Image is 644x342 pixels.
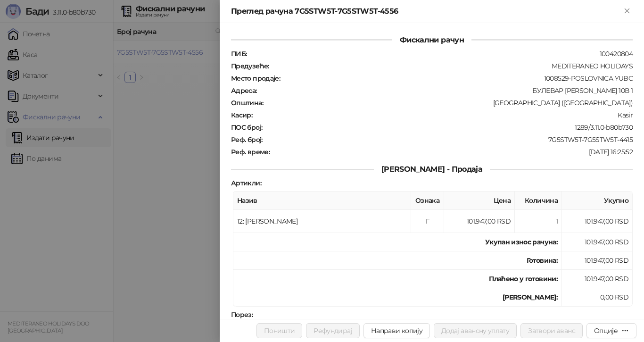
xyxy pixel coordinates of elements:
[444,210,515,233] td: 101.947,00 RSD
[233,192,411,210] th: Назив
[231,6,621,17] div: Преглед рачуна 7G5STW5T-7G5STW5T-4556
[231,99,263,107] strong: Општина :
[434,323,517,338] button: Додај авансну уплату
[371,326,422,335] span: Направи копију
[594,326,618,335] div: Опције
[233,210,411,233] td: 12: [PERSON_NAME]
[562,210,633,233] td: 101.947,00 RSD
[270,62,634,70] div: MEDITERANEO HOLIDAYS
[411,210,444,233] td: Г
[253,111,634,119] div: Kasir
[264,135,634,144] div: 7G5STW5T-7G5STW5T-4415
[444,192,515,210] th: Цена
[411,192,444,210] th: Ознака
[515,192,562,210] th: Количина
[527,256,558,265] strong: Готовина :
[263,123,634,132] div: 1289/3.11.0-b80b730
[281,74,634,83] div: 1008529-POSLOVNICA YUBC
[562,288,633,307] td: 0,00 RSD
[256,323,303,338] button: Поништи
[231,111,252,119] strong: Касир :
[374,165,490,174] span: [PERSON_NAME] - Продаја
[231,135,263,144] strong: Реф. број :
[562,233,633,251] td: 101.947,00 RSD
[231,50,247,58] strong: ПИБ :
[231,123,262,132] strong: ПОС број :
[586,323,636,338] button: Опције
[231,148,270,156] strong: Реф. време :
[520,323,583,338] button: Затвори аванс
[231,74,280,83] strong: Место продаје :
[231,86,257,95] strong: Адреса :
[231,310,253,319] strong: Порез :
[363,323,430,338] button: Направи копију
[515,210,562,233] td: 1
[271,148,634,156] div: [DATE] 16:25:52
[562,251,633,270] td: 101.947,00 RSD
[392,35,471,44] span: Фискални рачун
[248,50,634,58] div: 100420804
[562,270,633,288] td: 101.947,00 RSD
[231,62,269,70] strong: Предузеће :
[264,99,634,107] div: [GEOGRAPHIC_DATA] ([GEOGRAPHIC_DATA])
[503,293,558,301] strong: [PERSON_NAME]:
[258,86,634,95] div: БУЛЕВАР [PERSON_NAME] 10В 1
[621,6,633,17] button: Close
[231,179,261,187] strong: Артикли :
[485,238,558,246] strong: Укупан износ рачуна :
[489,275,558,283] strong: Плаћено у готовини:
[562,192,633,210] th: Укупно
[306,323,360,338] button: Рефундирај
